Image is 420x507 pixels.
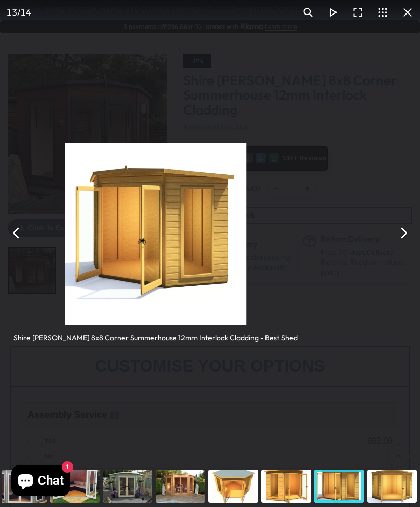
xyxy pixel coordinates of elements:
[4,221,29,245] button: Previous
[7,7,17,18] span: 13
[13,325,298,343] div: Shire [PERSON_NAME] 8x8 Corner Summerhouse 12mm Interlock Cladding - Best Shed
[21,7,31,18] span: 14
[8,465,73,499] inbox-online-store-chat: Shopify online store chat
[391,221,416,245] button: Next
